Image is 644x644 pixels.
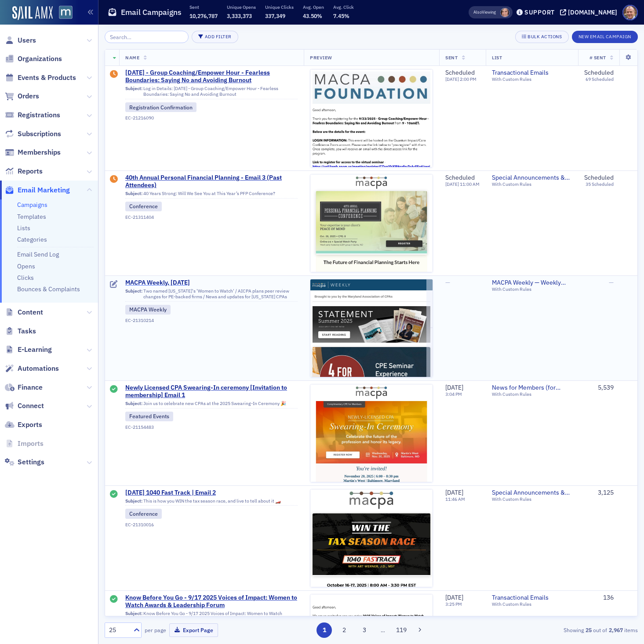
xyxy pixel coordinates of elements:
[5,383,43,392] a: Finance
[5,326,36,336] a: Tasks
[5,457,44,467] a: Settings
[18,457,44,467] span: Settings
[110,280,118,289] div: Draft
[59,6,73,19] img: SailAMX
[125,86,142,97] span: Subject:
[17,285,80,293] a: Bounces & Complaints
[125,102,196,112] div: Registration Confirmation
[445,496,465,502] time: 11:46 AM
[310,54,332,61] span: Preview
[572,31,638,43] button: New Email Campaign
[445,593,463,601] span: [DATE]
[584,174,614,182] div: Scheduled
[445,76,460,82] span: [DATE]
[445,54,458,61] span: Sent
[12,6,53,20] a: SailAMX
[473,9,482,15] div: Also
[53,6,73,21] a: View Homepage
[445,391,462,397] time: 3:04 PM
[5,401,44,411] a: Connect
[492,279,572,287] span: MACPA Weekly — Weekly Newsletter (for members only)
[125,401,298,409] div: Join us to celebrate new CPAs at the 2025 Swearing-In Ceremony 🎉
[445,174,480,182] div: Scheduled
[125,384,298,399] span: Newly Licensed CPA Swearing-In ceremony [Invitation to membership] Email 1
[18,439,44,449] span: Imports
[17,213,46,221] a: Templates
[393,622,409,638] button: 119
[377,626,389,634] span: …
[17,250,59,258] a: Email Send Log
[17,201,47,209] a: Campaigns
[584,626,593,634] strong: 25
[125,611,142,622] span: Subject:
[110,595,118,604] div: Sent
[192,31,238,43] button: Add Filter
[460,76,477,82] span: 2:00 PM
[227,12,252,19] span: 3,333,373
[5,129,61,139] a: Subscriptions
[445,384,463,391] span: [DATE]
[125,424,298,430] div: EC-21154483
[125,305,171,315] div: MACPA Weekly
[105,31,189,43] input: Search…
[5,439,44,449] a: Imports
[125,498,298,506] div: This is how you WIN the tax season race, and live to tell about it 🏎️
[333,12,349,19] span: 7.45%
[5,166,43,176] a: Reports
[125,115,298,121] div: EC-21216090
[445,601,462,607] time: 3:25 PM
[18,308,43,317] span: Content
[5,420,42,430] a: Exports
[18,345,52,355] span: E-Learning
[310,174,433,525] img: email-preview-3085.jpeg
[110,70,118,79] div: Draft
[584,594,614,602] div: 136
[17,262,35,270] a: Opens
[145,626,166,634] label: per page
[18,326,36,336] span: Tasks
[5,73,76,83] a: Events & Products
[125,412,173,421] div: Featured Events
[560,9,620,15] button: [DOMAIN_NAME]
[492,76,572,82] div: With Custom Rules
[125,191,142,196] span: Subject:
[125,69,298,84] a: [DATE] - Group Coaching/Empower Hour - Fearless Boundaries: Saying No and Avoiding Burnout
[492,391,572,397] div: With Custom Rules
[460,181,480,187] span: 11:00 AM
[492,489,572,497] span: Special Announcements & Special Event Invitations
[492,286,572,292] div: With Custom Rules
[125,489,298,497] span: [DATE] 1040 Fast Track | Email 2
[5,308,43,317] a: Content
[125,279,298,287] a: MACPA Weekly, [DATE]
[125,174,298,189] a: 40th Annual Personal Financial Planning - Email 3 (Past Attendees)
[333,4,354,10] p: Avg. Click
[492,496,572,502] div: With Custom Rules
[169,623,218,637] button: Export Page
[125,202,162,211] div: Conference
[445,488,463,496] span: [DATE]
[110,385,118,394] div: Sent
[5,36,36,45] a: Users
[110,175,118,184] div: Draft
[445,279,450,286] span: —
[337,622,352,638] button: 2
[584,384,614,392] div: 5,539
[492,594,572,602] a: Transactional Emails
[609,279,614,286] span: —
[125,401,142,406] span: Subject:
[473,9,496,15] span: Viewing
[125,191,298,199] div: 40 Years Strong: Will We See You at This Year’s PFP Conference?
[5,54,62,64] a: Organizations
[5,148,61,157] a: Memberships
[528,34,562,39] div: Bulk Actions
[189,12,218,19] span: 10,276,787
[125,318,298,323] div: EC-21310214
[18,185,70,195] span: Email Marketing
[125,214,298,220] div: EC-21311404
[492,69,572,77] span: Transactional Emails
[18,383,43,392] span: Finance
[17,274,34,282] a: Clicks
[125,288,298,302] div: Two named [US_STATE]'s 'Women to Watch' / AICPA plans peer review changes for PE-backed firms / N...
[357,622,372,638] button: 3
